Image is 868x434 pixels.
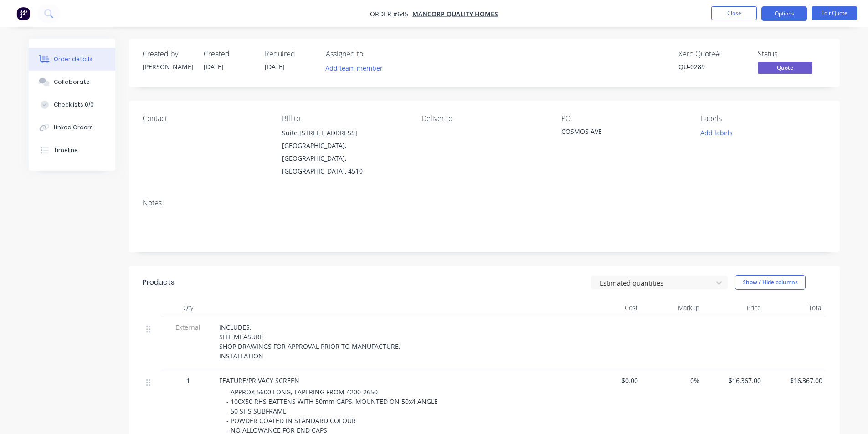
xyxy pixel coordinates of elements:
div: Required [265,50,315,58]
span: $0.00 [584,376,638,385]
span: Order #645 - [370,10,412,18]
span: [DATE] [204,62,224,71]
div: Notes [143,199,826,207]
div: Linked Orders [54,123,93,132]
button: Add labels [696,127,738,139]
span: $16,367.00 [707,376,761,385]
div: Contact [143,114,267,123]
div: Suite [STREET_ADDRESS] [282,127,407,139]
div: QU-0289 [678,62,747,71]
div: Collaborate [54,78,90,86]
button: Close [711,6,757,20]
span: FEATURE/PRIVACY SCREEN [219,376,299,385]
span: External [164,322,212,332]
button: Options [761,6,807,21]
div: Products [143,277,175,288]
div: Labels [701,114,826,123]
button: Timeline [29,139,115,162]
div: Deliver to [421,114,546,123]
div: PO [561,114,686,123]
span: $16,367.00 [768,376,822,385]
div: Checklists 0/0 [54,101,94,109]
button: Add team member [320,62,387,74]
button: Show / Hide columns [735,275,806,290]
a: MANCORP QUALITY HOMES [412,10,498,18]
div: Price [703,299,765,317]
span: 1 [186,376,190,385]
button: Collaborate [29,71,115,93]
button: Order details [29,48,115,71]
div: [GEOGRAPHIC_DATA], [GEOGRAPHIC_DATA], [GEOGRAPHIC_DATA], 4510 [282,139,407,178]
div: Total [765,299,826,317]
div: Qty [161,299,216,317]
div: [PERSON_NAME] [143,62,193,71]
button: Edit Quote [812,6,857,20]
button: Linked Orders [29,116,115,139]
button: Add team member [326,62,388,74]
button: Checklists 0/0 [29,93,115,116]
span: 0% [645,376,699,385]
div: Xero Quote # [678,50,747,58]
div: Suite [STREET_ADDRESS][GEOGRAPHIC_DATA], [GEOGRAPHIC_DATA], [GEOGRAPHIC_DATA], 4510 [282,127,407,178]
div: Cost [580,299,642,317]
div: Status [758,50,826,58]
div: Created [204,50,254,58]
div: Created by [143,50,193,58]
div: Timeline [54,146,78,154]
span: Quote [758,62,812,73]
div: Bill to [282,114,407,123]
span: INCLUDES. SITE MEASURE SHOP DRAWINGS FOR APPROVAL PRIOR TO MANUFACTURE. INSTALLATION [219,323,401,360]
div: Markup [642,299,703,317]
div: Order details [54,55,92,63]
span: [DATE] [265,62,285,71]
div: COSMOS AVE [561,127,675,139]
div: Assigned to [326,50,417,58]
img: Factory [16,7,30,20]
